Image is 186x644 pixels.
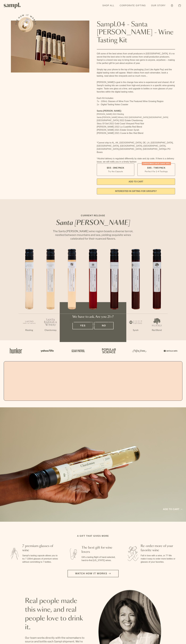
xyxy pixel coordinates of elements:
a: Add to cart [163,508,182,511]
li: 2 / 7 [40,249,61,340]
p: Red Blend [146,329,168,332]
li: 6 / 7 [125,249,146,340]
a: Our Story [150,3,167,8]
img: Sampl logo [4,3,21,8]
li: 7 / 7 [146,249,168,340]
a: Shop All [101,3,116,8]
small: Perfect For 2-4 Tastings [145,170,168,173]
small: Try the Capsule [108,170,123,173]
img: Sampl.04 - Santa Barbara - Wine Tasting Kit [11,21,89,72]
div: Christmas SALE! Save 20% [142,162,171,165]
li: 4 / 7 [82,249,104,340]
li: 3 / 7 [61,249,82,340]
p: Riesling [19,329,40,332]
p: Pinot Noir [82,329,104,332]
button: See how it works [18,17,33,32]
p: Syrah [125,329,146,332]
a: interested in gifting for groups? [97,188,175,194]
li: 1 / 7 [19,249,40,340]
p: Chardonnay [61,329,82,332]
a: Corporate Gifting [118,3,147,8]
span: $55 - One Pack [107,166,124,169]
p: Red Blend [104,329,125,332]
p: Chardonnay [40,329,61,332]
span: $95 - Two Pack [147,166,165,169]
button: Add to Cart [97,178,175,185]
li: 5 / 7 [104,249,125,340]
